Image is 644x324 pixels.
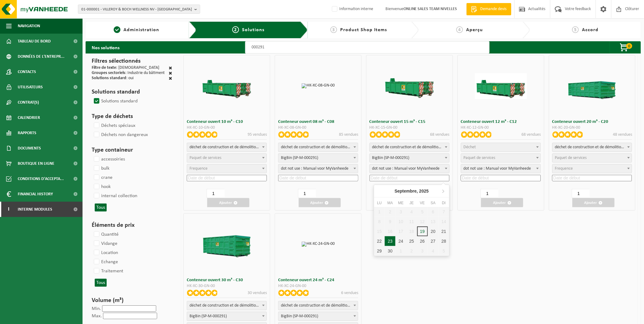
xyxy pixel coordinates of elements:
div: 2 [406,246,417,256]
span: BigBin (SP-M-000291) [187,312,267,321]
div: Sa [428,200,439,206]
span: Administration [123,28,159,32]
label: accessoiries [93,155,125,164]
span: dot not use : Manual voor MyVanheede [370,164,449,173]
span: déchet de construction et de démolition mélangé (inerte et non inerte) [278,301,358,310]
button: Ajouter [299,198,341,207]
span: Calendrier [18,110,40,125]
div: : oui [92,76,134,81]
div: HK-XC-15-GN-00 [370,126,450,130]
div: 19 [417,226,428,236]
h3: Filtres sélectionnés [92,57,172,66]
span: Contrat(s) [18,95,39,110]
h3: Conteneur ouvert 30 m³ - C30 [187,278,267,282]
span: dot not use : Manual voor MyVanheede [370,164,450,173]
span: Rapports [18,125,36,141]
span: Documents [18,141,41,156]
span: déchet de construction et de démolition mélangé (inerte et non inerte) [187,301,267,310]
div: 20 [428,226,439,236]
p: 95 vendues [248,131,267,138]
div: 21 [439,226,449,236]
div: Ve [417,200,428,206]
h3: Éléments de prix [92,221,172,230]
span: Solutions standard [92,76,126,80]
span: Solutions [242,28,264,32]
img: HK-XC-08-GN-00 [302,83,335,88]
span: I [6,202,12,217]
span: Aperçu [466,28,483,32]
img: HK-XC-30-GN-00 [201,231,253,257]
a: 5Accord [533,26,638,34]
p: 68 vendues [522,131,541,138]
span: déchet de construction et de démolition mélangé (inerte et non inerte) [278,143,358,152]
h3: Conteneur ouvert 10 m³ - C10 [187,120,267,124]
a: 3Product Shop Items [311,26,407,34]
span: BigBin (SP-M-000291) [370,153,450,163]
span: 2 [232,26,239,33]
div: HK-XC-24-GN-00 [278,284,358,288]
span: déchet de construction et de démolition mélangé (inerte et non inerte) [187,143,267,152]
div: 5 [439,246,449,256]
label: hook [93,182,111,191]
h3: Conteneur ouvert 15 m³ - C15 [370,120,450,124]
div: 1 [396,246,406,256]
div: Ma [385,200,396,206]
div: Lu [374,200,385,206]
div: HK-XC-30-GN-00 [187,284,267,288]
span: 1 [114,26,120,33]
span: BigBin (SP-M-000291) [278,312,358,321]
span: Frequence [555,166,573,171]
span: déchet de construction et de démolition mélangé (inerte et non inerte) [370,143,450,152]
label: crane [93,173,112,182]
label: Traitement [93,267,123,276]
i: 2025 [419,189,429,193]
div: : Industrie du bâtiment [92,71,165,76]
input: 1 [207,189,225,198]
a: Demande devis [466,3,511,15]
span: déchet de construction et de démolition mélangé (inerte et non inerte) [187,143,267,152]
h3: Conteneur ouvert 20 m³ - C20 [552,120,632,124]
span: déchet de construction et de démolition mélangé (inerte et non inerte) [370,143,449,152]
button: 01-000001 - VILLEROY & BOCH WELLNESS NV - [GEOGRAPHIC_DATA] [78,5,200,14]
label: Information interne [331,5,373,14]
label: bulk [93,164,109,173]
div: 4 [428,246,439,256]
input: Date de début [552,175,632,181]
label: Echange [93,257,118,267]
p: 85 vendues [339,131,358,138]
button: Tous [95,204,107,212]
span: Paquet de services [464,156,495,160]
button: 0 [610,41,640,53]
span: Frequence [190,166,208,171]
span: déchet de construction et de démolition mélangé (inerte et non inerte) [553,143,632,152]
span: Navigation [18,18,40,34]
div: 30 [385,246,396,256]
div: 24 [396,236,406,246]
span: Paquet de services [555,156,587,160]
p: 6 vendues [341,290,358,296]
label: Déchets non dangereux [93,130,148,139]
span: Interne modules [18,202,52,217]
input: 1 [572,189,590,198]
h2: Nos solutions [86,41,126,53]
div: 28 [439,236,449,246]
span: BigBin (SP-M-000291) [278,312,358,321]
div: 25 [406,236,417,246]
input: 1 [298,189,316,198]
button: Ajouter [207,198,249,207]
h3: Conteneur ouvert 24 m³ - C24 [278,278,358,282]
label: Déchets spéciaux [93,121,135,130]
span: Utilisateurs [18,79,43,95]
h3: Conteneur ouvert 12 m³ - C12 [461,120,541,124]
span: Contacts [18,64,36,79]
div: : [DEMOGRAPHIC_DATA] [92,66,159,71]
span: 4 [456,26,463,33]
input: Chercher [245,41,490,53]
span: Boutique en ligne [18,156,54,171]
strong: ONLINE SALES TEAM NIVELLES [403,7,457,11]
span: 5 [572,26,579,33]
span: BigBin (SP-M-000291) [370,154,449,162]
input: Date de début [187,175,267,181]
span: BigBin (SP-M-000291) [187,312,267,321]
img: HK-XC-12-GN-00 [475,73,527,99]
